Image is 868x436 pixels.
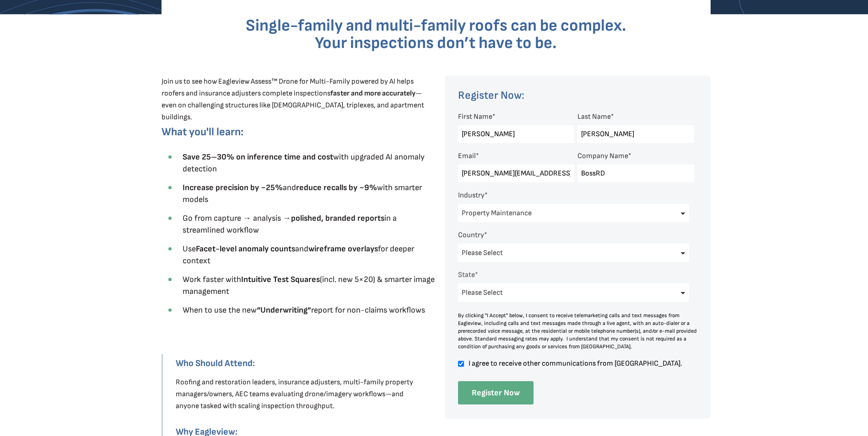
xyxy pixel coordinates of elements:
[458,360,464,368] input: I agree to receive other communications from [GEOGRAPHIC_DATA].
[315,33,557,53] span: Your inspections don’t have to be.
[577,112,611,121] span: Last Name
[176,378,413,410] span: Roofing and restoration leaders, insurance adjusters, multi-family property managers/owners, AEC ...
[183,213,397,235] span: Go from capture → analysis → in a streamlined workflow
[183,152,333,162] strong: Save 25–30% on inference time and cost
[246,16,626,36] span: Single-family and multi-family roofs can be complex.
[183,183,422,204] span: and with smarter models
[458,112,492,121] span: First Name
[467,360,694,367] span: I agree to receive other communications from [GEOGRAPHIC_DATA].
[458,231,484,239] span: Country
[458,312,698,351] div: By clicking "I Accept" below, I consent to receive telemarketing calls and text messages from Eag...
[183,183,283,192] strong: Increase precision by ~25%
[183,244,414,266] span: Use and for deeper context
[176,358,255,369] strong: Who Should Attend:
[183,275,435,296] span: Work faster with (incl. new 5×20) & smarter image management
[296,183,377,192] strong: reduce recalls by ~9%
[183,305,425,315] span: When to use the new report for non-claims workflows
[196,244,295,254] strong: Facet-level anomaly counts
[458,271,475,279] span: State
[330,89,415,98] strong: faster and more accurately
[458,89,524,102] span: Register Now:
[183,152,425,174] span: with upgraded AI anomaly detection
[162,125,243,138] span: What you'll learn:
[577,152,628,160] span: Company Name
[257,305,311,315] strong: “Underwriting”
[291,213,384,223] strong: polished, branded reports
[162,77,424,122] span: Join us to see how Eagleview Assess™ Drone for Multi-Family powered by AI helps roofers and insur...
[458,191,485,200] span: Industry
[458,381,534,404] input: Register Now
[241,275,320,284] strong: Intuitive Test Squares
[458,152,476,160] span: Email
[308,244,378,254] strong: wireframe overlays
